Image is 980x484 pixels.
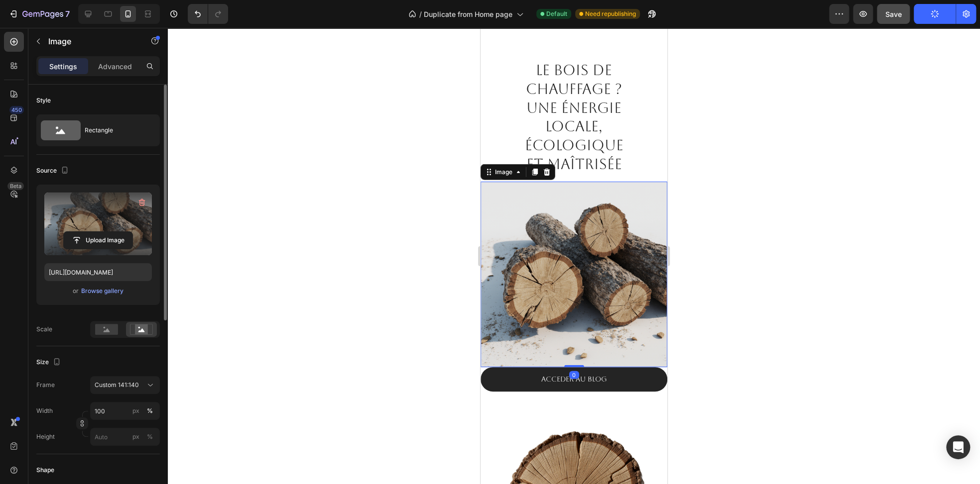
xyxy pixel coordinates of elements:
[65,8,70,20] p: 7
[144,431,156,443] button: px
[7,182,24,190] div: Beta
[36,406,53,415] label: Width
[36,356,63,369] div: Size
[95,381,139,389] span: Custom 141:140
[424,9,512,19] span: Duplicate from Home page
[98,61,132,72] p: Advanced
[946,435,970,459] div: Open Intercom Messenger
[36,466,54,475] div: Shape
[419,9,422,19] span: /
[481,28,667,484] iframe: Design area
[49,61,77,72] p: Settings
[130,431,142,443] button: %
[81,287,123,295] div: Browse gallery
[147,406,153,415] div: %
[877,4,910,24] button: Save
[546,9,567,18] span: Default
[36,381,55,389] label: Frame
[85,119,145,142] div: Rectangle
[885,10,902,18] span: Save
[90,402,160,420] input: px%
[73,285,79,297] span: or
[90,376,160,394] button: Custom 141:140
[36,96,51,105] div: Style
[130,405,142,417] button: %
[132,432,139,441] div: px
[9,106,24,114] div: 450
[147,432,153,441] div: %
[132,406,139,415] div: px
[63,231,133,249] button: Upload Image
[188,4,228,24] div: Undo/Redo
[36,325,52,334] div: Scale
[144,405,156,417] button: px
[585,9,636,18] span: Need republishing
[44,263,152,281] input: https://example.com/image.jpg
[4,4,74,24] button: 7
[48,35,133,47] p: Image
[36,164,71,178] div: Source
[36,432,55,441] label: Height
[81,286,124,296] button: Browse gallery
[90,428,160,446] input: px%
